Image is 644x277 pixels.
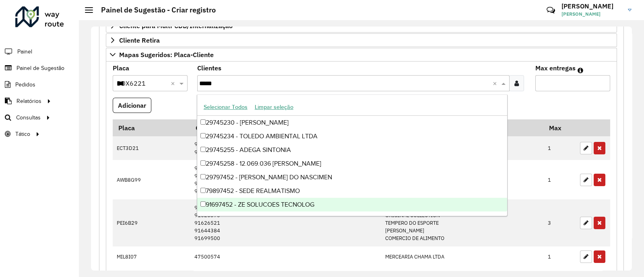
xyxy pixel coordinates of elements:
[113,136,190,160] td: ECT3D21
[15,80,35,89] span: Pedidos
[190,160,381,199] td: 91610598 91645989 91651104 91699501
[190,136,381,160] td: 91606427 91642717
[113,160,190,199] td: AWB8G99
[544,119,576,136] th: Max
[197,129,508,143] div: 29745234 - TOLEDO AMBIENTAL LTDA
[190,246,381,267] td: 47500574
[17,47,32,56] span: Painel
[381,199,544,246] td: [PERSON_NAME] DOS ORIGINAL COLLECTION TEMPERO DO ESPORTE [PERSON_NAME] COMERCIO DE ALIMENTO
[113,63,129,73] label: Placa
[251,101,297,113] button: Limpar seleção
[197,63,221,73] label: Clientes
[119,37,160,43] span: Cliente Retira
[561,10,622,18] span: [PERSON_NAME]
[544,199,576,246] td: 3
[197,198,508,211] div: 91697452 - ZE SOLUCOES TECNOLOG
[190,199,381,246] td: 91614046 91620375 91626521 91644384 91699500
[493,78,500,88] span: Clear all
[561,2,622,10] h3: [PERSON_NAME]
[17,64,64,72] span: Painel de Sugestão
[119,51,214,58] span: Mapas Sugeridos: Placa-Cliente
[113,119,190,136] th: Placa
[106,48,617,62] a: Mapas Sugeridos: Placa-Cliente
[197,143,508,157] div: 29745255 - ADEGA SINTONIA
[197,94,508,216] ng-dropdown-panel: Options list
[190,119,381,136] th: Código Cliente
[171,78,178,88] span: Clear all
[106,33,617,47] a: Cliente Retira
[16,113,41,122] span: Consultas
[542,2,559,19] a: Contato Rápido
[119,23,233,29] span: Cliente para Multi-CDD/Internalização
[197,184,508,198] div: 79897452 - SEDE REALMATISMO
[113,199,190,246] td: PEI6B29
[113,98,151,113] button: Adicionar
[544,160,576,199] td: 1
[578,67,583,74] em: Máximo de clientes que serão colocados na mesma rota com os clientes informados
[113,246,190,267] td: MIL8I07
[544,246,576,267] td: 1
[15,130,30,138] span: Tático
[197,157,508,170] div: 29745258 - 12.069.036 [PERSON_NAME]
[535,63,576,73] label: Max entregas
[93,6,216,14] h2: Painel de Sugestão - Criar registro
[544,136,576,160] td: 1
[200,101,251,113] button: Selecionar Todos
[197,116,508,129] div: 29745230 - [PERSON_NAME]
[17,97,41,105] span: Relatórios
[197,170,508,184] div: 29797452 - [PERSON_NAME] DO NASCIMEN
[381,246,544,267] td: MERCEARIA CHAMA LTDA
